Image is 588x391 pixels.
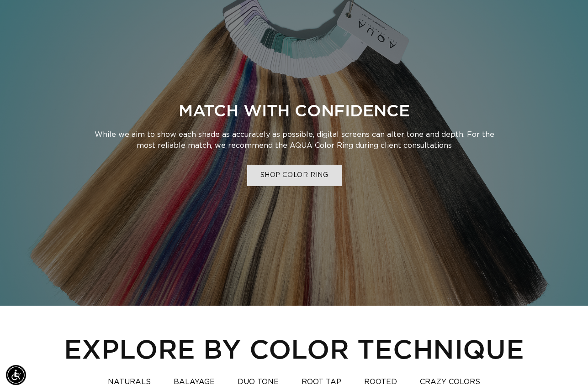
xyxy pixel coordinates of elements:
[99,373,160,391] button: NATURALS
[228,373,288,391] button: DUO TONE
[52,333,537,364] h2: EXPLORE BY COLOR TECHNIQUE
[6,365,26,385] div: Accessibility Menu
[164,373,224,391] button: BALAYAGE
[411,373,489,391] button: CRAZY COLORS
[292,373,350,391] button: ROOT TAP
[355,373,406,391] button: ROOTED
[91,129,498,151] p: While we aim to show each shade as accurately as possible, digital screens can alter tone and dep...
[247,165,341,186] a: SHOP COLOR RING
[91,100,498,120] p: MATCH WITH CONFIDENCE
